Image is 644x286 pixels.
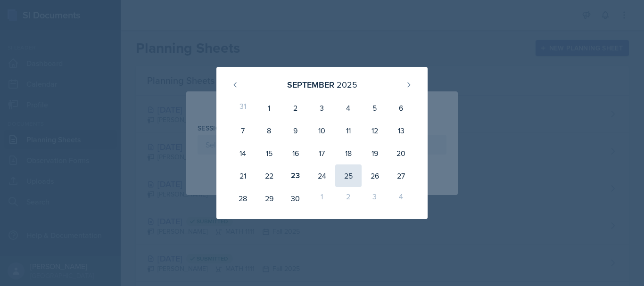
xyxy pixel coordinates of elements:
div: 23 [282,164,309,187]
div: 21 [230,164,256,187]
div: 22 [256,164,282,187]
div: 25 [335,164,362,187]
div: 30 [282,187,309,210]
div: 27 [388,164,414,187]
div: 24 [309,164,335,187]
div: 1 [256,97,282,119]
div: 6 [388,97,414,119]
div: 28 [230,187,256,210]
div: 1 [309,187,335,210]
div: 10 [309,119,335,142]
div: 4 [335,97,362,119]
div: 15 [256,142,282,164]
div: 8 [256,119,282,142]
div: 11 [335,119,362,142]
div: 2025 [337,78,357,91]
div: 2 [282,97,309,119]
div: September [287,78,334,91]
div: 9 [282,119,309,142]
div: 7 [230,119,256,142]
div: 2 [335,187,362,210]
div: 26 [362,164,388,187]
div: 13 [388,119,414,142]
div: 20 [388,142,414,164]
div: 14 [230,142,256,164]
div: 3 [309,97,335,119]
div: 12 [362,119,388,142]
div: 4 [388,187,414,210]
div: 5 [362,97,388,119]
div: 16 [282,142,309,164]
div: 31 [230,97,256,119]
div: 3 [362,187,388,210]
div: 29 [256,187,282,210]
div: 18 [335,142,362,164]
div: 19 [362,142,388,164]
div: 17 [309,142,335,164]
